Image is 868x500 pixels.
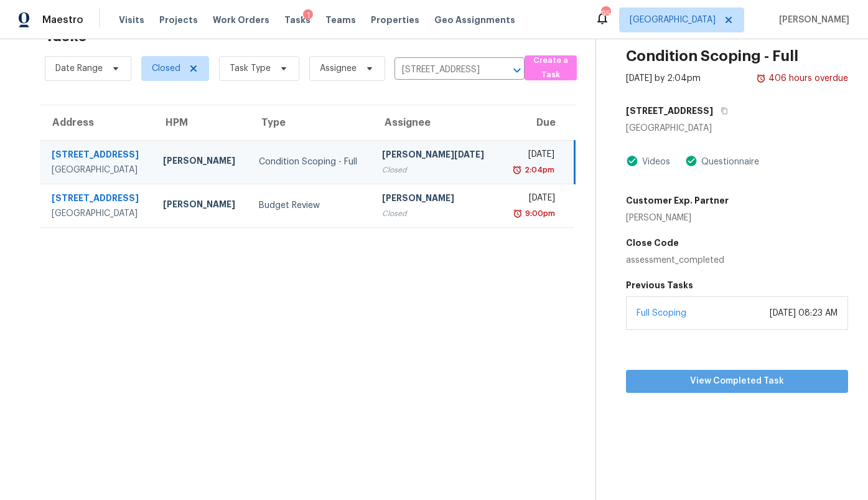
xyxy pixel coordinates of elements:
[163,198,239,214] div: [PERSON_NAME]
[509,148,554,164] div: [DATE]
[523,207,555,220] div: 9:00pm
[40,105,153,140] th: Address
[52,192,143,207] div: [STREET_ADDRESS]
[325,14,356,26] span: Teams
[698,156,759,168] div: Questionnaire
[770,307,838,319] div: [DATE] 08:23 AM
[509,192,555,207] div: [DATE]
[531,54,571,82] span: Create a Task
[626,154,638,167] img: Artifact Present Icon
[525,55,577,80] button: Create a Task
[630,14,716,26] span: [GEOGRAPHIC_DATA]
[685,154,698,167] img: Artifact Present Icon
[52,207,143,220] div: [GEOGRAPHIC_DATA]
[638,156,670,168] div: Videos
[42,14,83,26] span: Maestro
[284,16,310,24] span: Tasks
[513,207,523,220] img: Overdue Alarm Icon
[626,194,729,207] h5: Customer Exp. Partner
[152,62,180,75] span: Closed
[499,105,574,140] th: Due
[774,14,849,26] span: [PERSON_NAME]
[626,105,713,117] h5: [STREET_ADDRESS]
[508,62,526,79] button: Open
[213,14,269,26] span: Work Orders
[626,72,701,85] div: [DATE] by 2:04pm
[163,154,239,170] div: [PERSON_NAME]
[45,30,86,42] h2: Tasks
[512,164,522,176] img: Overdue Alarm Icon
[756,72,766,85] img: Overdue Alarm Icon
[626,212,729,224] div: [PERSON_NAME]
[230,62,271,75] span: Task Type
[52,164,143,176] div: [GEOGRAPHIC_DATA]
[626,122,848,134] div: [GEOGRAPHIC_DATA]
[119,14,144,26] span: Visits
[637,309,686,318] a: Full Scoping
[382,148,489,164] div: [PERSON_NAME][DATE]
[52,148,143,164] div: [STREET_ADDRESS]
[626,279,848,291] h5: Previous Tasks
[249,105,372,140] th: Type
[626,237,848,249] h5: Close Code
[303,9,313,22] div: 1
[382,192,489,207] div: [PERSON_NAME]
[434,14,515,26] span: Geo Assignments
[766,72,848,85] div: 406 hours overdue
[259,199,362,212] div: Budget Review
[636,374,838,389] span: View Completed Task
[259,156,362,168] div: Condition Scoping - Full
[55,62,103,75] span: Date Range
[159,14,198,26] span: Projects
[382,207,489,220] div: Closed
[713,100,730,122] button: Copy Address
[626,370,848,393] button: View Completed Task
[601,7,610,20] div: 95
[153,105,249,140] th: HPM
[371,14,419,26] span: Properties
[382,164,489,176] div: Closed
[626,254,848,267] div: assessment_completed
[320,62,357,75] span: Assignee
[394,60,490,80] input: Search by address
[626,50,798,62] h2: Condition Scoping - Full
[522,164,554,176] div: 2:04pm
[372,105,499,140] th: Assignee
